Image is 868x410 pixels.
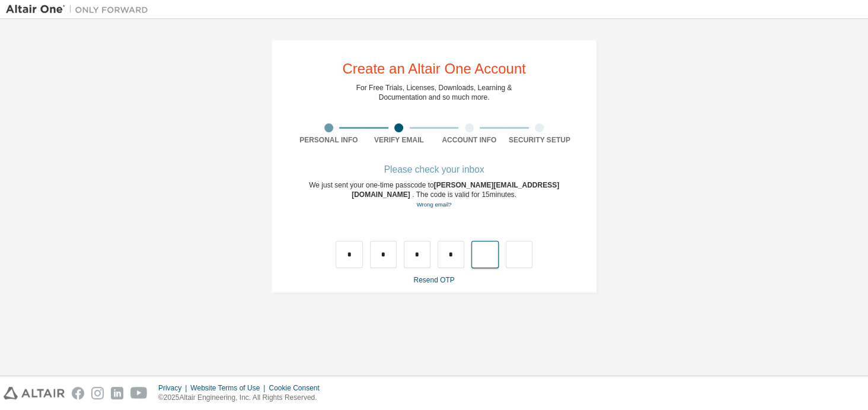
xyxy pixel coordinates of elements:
div: Privacy [158,383,190,393]
div: Create an Altair One Account [342,62,526,76]
div: Account Info [434,135,505,145]
img: Altair One [6,4,154,15]
img: instagram.svg [91,387,104,399]
div: Verify Email [364,135,435,145]
img: linkedin.svg [111,387,123,399]
div: Security Setup [505,135,575,145]
p: © 2025 Altair Engineering, Inc. All Rights Reserved. [158,393,327,403]
img: facebook.svg [72,387,84,399]
span: [PERSON_NAME][EMAIL_ADDRESS][DOMAIN_NAME] [352,181,559,199]
div: Cookie Consent [269,383,326,393]
a: Go back to the registration form [416,201,451,208]
div: For Free Trials, Licenses, Downloads, Learning & Documentation and so much more. [356,83,512,102]
div: Please check your inbox [293,166,575,173]
div: Personal Info [293,135,364,145]
div: Website Terms of Use [190,383,269,393]
a: Resend OTP [413,276,454,284]
div: We just sent your one-time passcode to . The code is valid for 15 minutes. [293,180,575,209]
img: youtube.svg [130,387,148,399]
img: altair_logo.svg [4,387,65,399]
